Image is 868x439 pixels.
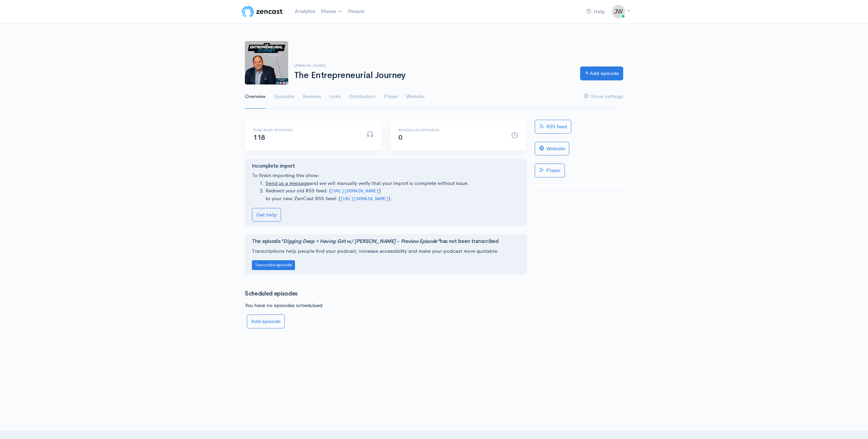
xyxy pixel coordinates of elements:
[345,4,367,19] a: People
[331,189,379,194] code: [URL][DOMAIN_NAME]
[318,4,345,19] a: Shows
[252,261,295,268] a: Transcribe episode
[535,142,569,156] a: Website
[253,128,358,132] h6: Published episodes
[294,71,572,80] h1: The Entrepreneurial Journey
[294,64,572,68] h6: [PERSON_NAME]
[292,4,318,19] a: Analytics
[241,5,284,18] img: ZenCast Logo
[247,314,285,328] a: Add episode
[274,84,295,109] a: Episodes
[245,84,266,109] a: Overview
[245,302,527,309] p: You have no episodes schedulued
[265,187,519,202] li: Redirect your old RSS feed: ( ) to your new ZenCast RSS feed: ( ).
[329,84,341,109] a: Links
[252,163,519,222] div: To finish importing this show:
[340,196,389,202] code: [URL][DOMAIN_NAME]
[535,164,565,177] a: Player
[406,84,425,109] a: Website
[245,291,527,297] h3: Scheduled episodes
[612,5,625,18] img: ...
[253,133,265,142] span: 118
[383,84,398,109] a: Player
[398,133,402,142] span: 0
[580,66,623,80] a: Add episode
[303,84,321,109] a: Reviews
[584,84,623,109] a: Show settings
[349,84,375,109] a: Distribution
[252,247,519,255] p: Transcriptions help people find your podcast, increase accessibility and make your podcast more q...
[535,120,571,134] a: RSS feed
[252,238,519,244] h4: The episode has not been transcribed
[252,260,295,270] button: Transcribe episode
[398,128,504,132] h6: Scheduled episodes
[265,180,309,186] a: Send us a message
[252,163,519,169] h4: Incomplete import
[281,238,440,244] i: "Digging Deep + Having Grit w/ [PERSON_NAME] - Preview Episode"
[265,179,519,187] li: and we will manually verify that your import is complete without issue.
[584,4,608,19] a: Help
[252,208,281,222] a: Get help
